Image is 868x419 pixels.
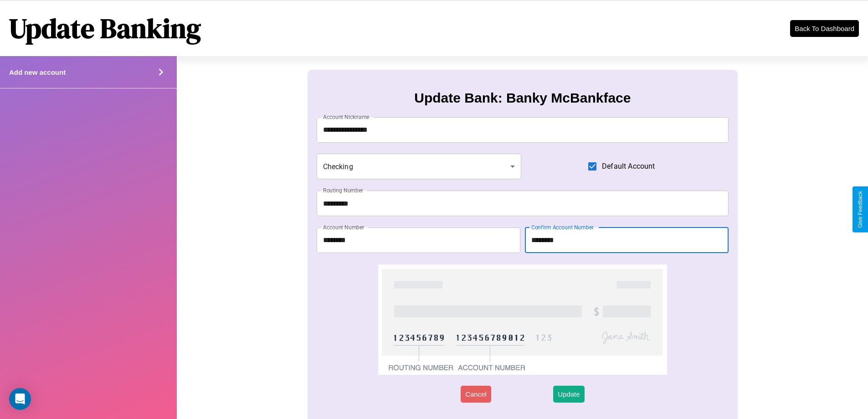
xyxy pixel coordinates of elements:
h4: Add new account [9,68,66,76]
label: Account Number [323,223,364,231]
div: Checking [317,154,522,179]
button: Back To Dashboard [790,20,859,37]
button: Update [553,386,584,403]
div: Open Intercom Messenger [9,388,31,410]
label: Routing Number [323,186,363,194]
button: Cancel [461,386,491,403]
h3: Update Bank: Banky McBankface [414,90,631,106]
span: Default Account [602,161,655,172]
h1: Update Banking [9,10,201,47]
img: check [378,264,667,375]
div: Give Feedback [857,191,863,228]
label: Account Nickname [323,113,370,121]
label: Confirm Account Number [531,223,594,231]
